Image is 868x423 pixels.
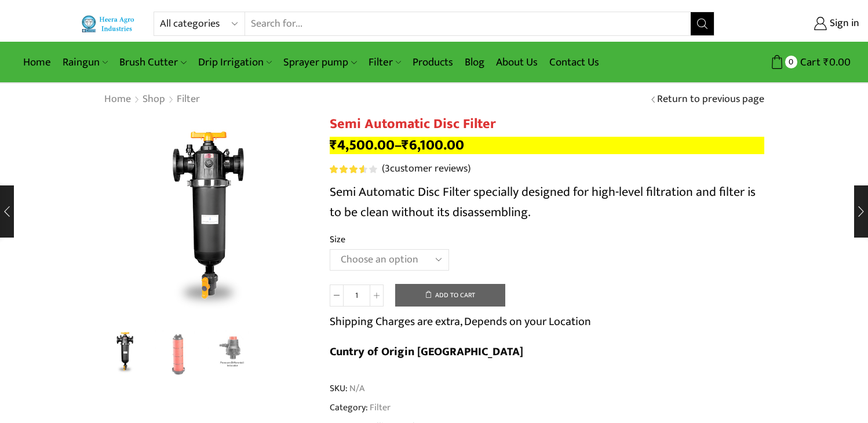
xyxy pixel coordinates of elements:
bdi: 6,100.00 [402,133,464,157]
div: 1 / 3 [104,116,312,324]
span: Rated out of 5 based on customer ratings [330,165,364,173]
img: Semi Automatic Disc Filter [101,329,149,377]
a: Sign in [732,13,859,34]
a: About Us [490,49,544,76]
button: Add to cart [395,284,505,307]
span: 0 [785,56,797,68]
a: Home [17,49,57,76]
a: Filter [176,92,200,107]
a: Return to previous page [657,92,764,107]
a: Filter [368,400,391,415]
div: Rated 3.67 out of 5 [330,165,377,173]
label: Size [330,233,345,246]
a: Blog [459,49,490,76]
li: 2 / 3 [155,330,203,377]
span: N/A [348,382,364,395]
span: ₹ [330,133,337,157]
a: Products [407,49,459,76]
img: Semi Automatic Disc Filter [104,116,312,324]
p: – [330,137,764,154]
nav: Breadcrumb [104,92,200,107]
a: Raingun [57,49,114,76]
span: 3 [330,165,379,173]
span: SKU: [330,382,764,395]
li: 1 / 3 [101,330,149,377]
bdi: 0.00 [823,53,851,71]
span: 3 [385,160,390,177]
a: Preesure-inducater [208,330,256,378]
a: Brush Cutter [114,49,192,76]
a: (3customer reviews) [382,162,471,177]
a: Shop [142,92,166,107]
p: Shipping Charges are extra, Depends on your Location [330,312,591,331]
a: Drip Irrigation [192,49,278,76]
a: Sprayer pump [278,49,362,76]
input: Product quantity [344,285,370,307]
span: ₹ [402,133,409,157]
a: Filter [363,49,407,76]
span: Category: [330,401,391,414]
span: Sign in [827,16,859,31]
li: 3 / 3 [208,330,256,377]
span: Semi Automatic Disc Filter specially designed for high-level filtration and filter is to be clean... [330,181,756,223]
input: Search for... [245,12,691,35]
span: Cart [797,54,820,70]
a: Home [104,92,132,107]
h1: Semi Automatic Disc Filter [330,116,764,133]
a: Contact Us [544,49,605,76]
span: ₹ [823,53,829,71]
b: Cuntry of Origin [GEOGRAPHIC_DATA] [330,342,523,362]
a: 0 Cart ₹0.00 [726,52,851,73]
a: Disc-Filter [155,330,203,378]
bdi: 4,500.00 [330,133,395,157]
button: Search button [691,12,714,35]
